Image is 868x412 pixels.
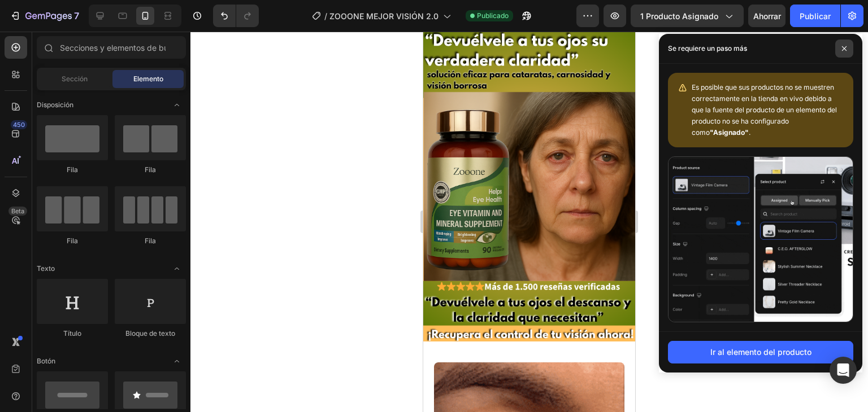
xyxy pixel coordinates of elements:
font: Título [63,329,81,338]
font: 1 producto asignado [640,11,718,21]
font: Fila [67,236,78,245]
font: Ir al elemento del producto [710,347,811,357]
font: Fila [145,165,156,174]
span: Abrir palanca [168,260,186,278]
font: 7 [74,10,79,21]
iframe: Área de diseño [423,32,635,412]
font: Publicar [800,11,831,21]
font: 450 [13,121,25,129]
input: Secciones y elementos de búsqueda [37,36,186,59]
font: Se requiere un paso más [668,44,747,52]
font: ZOOONE MEJOR VISIÓN 2.0 [329,11,439,21]
button: 7 [5,5,84,27]
font: Fila [145,236,156,245]
font: Botón [37,357,55,365]
font: Ahorrar [753,11,781,21]
button: Ir al elemento del producto [668,341,853,363]
font: Fila [67,165,78,174]
font: Disposición [37,100,73,109]
span: Abrir palanca [168,96,186,114]
button: 1 producto asignado [631,5,744,27]
div: Abrir Intercom Messenger [830,357,857,384]
font: / [324,11,327,21]
font: Es posible que sus productos no se muestren correctamente en la tienda en vivo debido a que la fu... [692,83,837,137]
button: Publicar [790,5,840,27]
font: Bloque de texto [125,329,175,338]
font: Texto [37,264,55,273]
font: Sección [62,74,88,83]
font: Elemento [133,74,163,83]
font: Beta [11,207,24,215]
font: . [749,128,750,137]
span: Abrir palanca [168,352,186,370]
font: "Asignado" [710,128,749,137]
div: Deshacer/Rehacer [213,5,259,27]
font: Publicado [477,11,509,20]
button: Ahorrar [748,5,785,27]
